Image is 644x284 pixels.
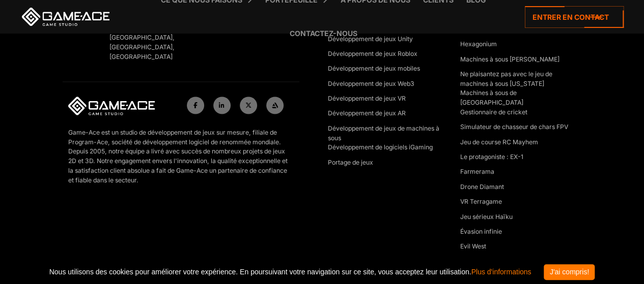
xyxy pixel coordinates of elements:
font: Nous utilisons des cookies pour améliorer votre expérience. En poursuivant votre navigation sur c... [49,268,471,276]
font: Développement de jeux AR [328,109,406,116]
a: Entrer en contact [525,6,624,28]
a: Simulateur de chasseur de chars FPV [460,122,568,132]
font: Machines à sous de [GEOGRAPHIC_DATA] [460,88,523,106]
a: Développement de jeux de machines à sous [328,123,449,134]
a: Développement de jeux Roblox [328,49,417,59]
font: Évasion infinie [460,227,502,235]
a: Développement de jeux mobiles [328,64,420,74]
font: Farmerama [460,167,494,175]
font: Simulateur de chasseur de chars FPV [460,122,568,130]
font: Jeu sérieux Haïku [460,212,513,220]
a: Développement de jeux VR [328,93,406,104]
font: Game-Ace est un studio de développement de jeux sur mesure, filiale de Program-Ace, société de dé... [68,128,288,183]
font: Développement de jeux VR [328,94,406,102]
font: Développement de jeux de machines à sous [328,124,439,141]
font: Drone Diamant [460,182,504,190]
font: [GEOGRAPHIC_DATA], [GEOGRAPHIC_DATA], [GEOGRAPHIC_DATA], [GEOGRAPHIC_DATA] [109,23,177,59]
a: Drone Diamant [460,182,504,192]
a: Plus d'informations [471,268,531,276]
a: Farmerama [460,167,494,177]
font: J'ai compris! [550,268,589,276]
font: Développement de jeux Web3 [328,79,414,87]
font: Le protagoniste : EX-1 [460,152,523,160]
font: Développement de logiciels iGaming [328,143,433,150]
a: Evil West [460,241,486,251]
font: Contactez-nous [289,29,357,38]
font: Développement de jeux Roblox [328,49,417,57]
img: Logo de Game-Ace [68,97,155,115]
a: Le protagoniste : EX-1 [460,152,523,162]
font: Développement de jeux mobiles [328,64,420,72]
a: Machines à sous [PERSON_NAME] [460,54,559,65]
a: VR Terragame [460,197,502,207]
font: Portage de jeux [328,158,373,166]
a: Machines à sous de [GEOGRAPHIC_DATA] [460,88,581,98]
font: Evil West [460,242,486,249]
a: Jeu de course RC Mayhem [460,137,538,147]
a: Développement de jeux Web3 [328,79,414,89]
font: Machines à sous [PERSON_NAME] [460,55,559,62]
font: Gestionnaire de cricket [460,108,527,115]
font: Ne plaisantez pas avec le jeu de machines à sous [US_STATE] [460,70,552,87]
a: Jeu sérieux Haïku [460,212,513,222]
font: VR Terragame [460,197,502,205]
a: Développement de logiciels iGaming [328,142,433,152]
a: Évasion infinie [460,227,502,237]
a: Ne plaisantez pas avec le jeu de machines à sous [US_STATE] [460,69,581,79]
font: Jeu de course RC Mayhem [460,138,538,145]
a: Gestionnaire de cricket [460,107,527,117]
a: Contactez-nous [284,17,362,50]
a: Développement de jeux AR [328,108,406,118]
a: Portage de jeux [328,157,373,168]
